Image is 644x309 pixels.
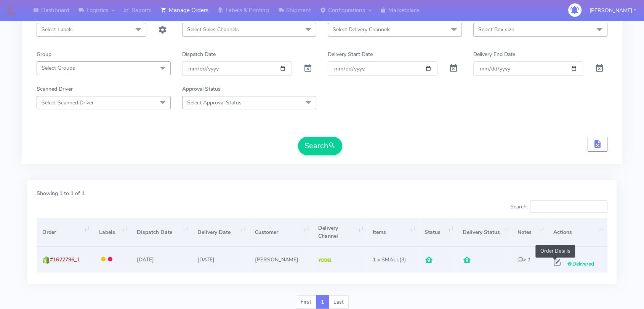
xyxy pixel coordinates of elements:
[131,218,191,247] th: Dispatch Date: activate to sort column ascending
[517,256,530,263] i: x 1
[312,218,367,247] th: Delivery Channel: activate to sort column ascending
[373,256,406,263] span: (3)
[249,247,312,272] td: [PERSON_NAME]
[510,200,607,213] label: Search:
[419,218,457,247] th: Status: activate to sort column ascending
[50,256,80,263] span: #1622796_1
[567,260,594,267] span: Delivered
[42,64,75,72] span: Select Groups
[42,256,50,264] img: shopify.png
[182,85,221,93] label: Approval Status
[511,218,547,247] th: Notes: activate to sort column ascending
[367,218,419,247] th: Items: activate to sort column ascending
[316,295,329,309] a: 1
[249,218,312,247] th: Customer: activate to sort column ascending
[457,218,512,247] th: Delivery Status: activate to sort column ascending
[37,218,93,247] th: Order: activate to sort column ascending
[333,26,391,33] span: Select Delivery Channels
[182,50,216,58] label: Dispatch Date
[42,26,73,33] span: Select Labels
[547,218,607,247] th: Actions: activate to sort column ascending
[318,258,332,262] img: Yodel
[131,247,191,272] td: [DATE]
[473,50,515,58] label: Delivery End Date
[37,50,51,58] label: Group
[42,99,94,106] span: Select Scanned Driver
[478,26,514,33] span: Select Box size
[192,218,250,247] th: Delivery Date: activate to sort column ascending
[37,85,73,93] label: Scanned Driver
[530,200,607,213] input: Search:
[37,189,85,197] label: Showing 1 to 1 of 1
[298,137,342,155] button: Search
[373,256,399,263] span: 1 x SMALL
[187,26,239,33] span: Select Sales Channels
[93,218,131,247] th: Labels: activate to sort column ascending
[328,50,373,58] label: Delivery Start Date
[584,3,642,18] button: [PERSON_NAME]
[192,247,250,272] td: [DATE]
[187,99,242,106] span: Select Approval Status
